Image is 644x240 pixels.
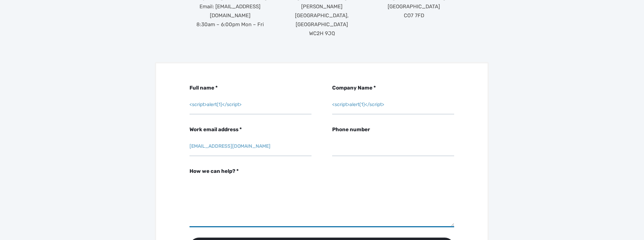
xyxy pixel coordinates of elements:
label: Full name * [190,85,311,115]
label: Company Name * [332,85,454,115]
label: Phone number [332,126,454,156]
input: Phone number [332,137,454,156]
input: Full name * [190,96,311,115]
input: Company Name * [332,96,454,115]
textarea: How we can help? * [190,179,454,227]
label: Work email address * [190,126,311,156]
input: Work email address * [190,137,311,156]
label: How we can help? * [190,168,454,227]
